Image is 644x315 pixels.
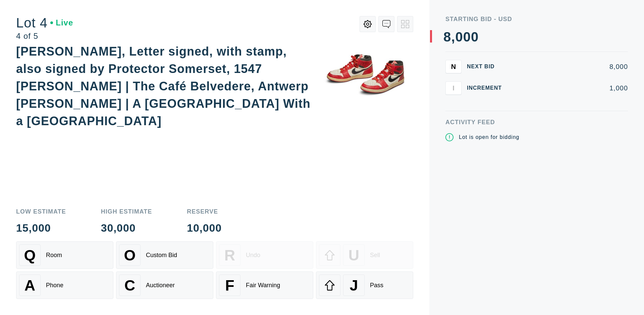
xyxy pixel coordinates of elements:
[513,63,628,70] div: 8,000
[225,277,234,294] span: F
[350,277,358,294] span: J
[16,32,73,40] div: 4 of 5
[16,241,113,269] button: QRoom
[471,30,479,44] div: 0
[216,271,313,299] button: FFair Warning
[16,45,311,128] div: [PERSON_NAME], Letter signed, with stamp, also signed by Protector Somerset, 1547 [PERSON_NAME] |...
[124,277,135,294] span: C
[455,30,463,44] div: 0
[116,271,213,299] button: CAuctioneer
[445,16,628,22] div: Starting Bid - USD
[101,223,152,233] div: 30,000
[187,209,222,215] div: Reserve
[467,85,507,91] div: Increment
[513,85,628,91] div: 1,000
[445,81,462,95] button: I
[216,241,313,269] button: RUndo
[124,247,136,264] span: O
[370,282,383,289] div: Pass
[246,282,280,289] div: Fair Warning
[16,271,113,299] button: APhone
[445,119,628,125] div: Activity Feed
[146,252,177,259] div: Custom Bid
[451,30,455,164] div: ,
[24,277,35,294] span: A
[116,241,213,269] button: OCustom Bid
[16,16,73,29] div: Lot 4
[246,252,260,259] div: Undo
[467,64,507,69] div: Next Bid
[101,209,152,215] div: High Estimate
[316,241,413,269] button: USell
[452,84,454,92] span: I
[187,223,222,233] div: 10,000
[451,63,456,70] span: N
[46,282,63,289] div: Phone
[463,30,471,44] div: 0
[224,247,235,264] span: R
[46,252,62,259] div: Room
[348,247,359,264] span: U
[24,247,36,264] span: Q
[16,223,66,233] div: 15,000
[50,19,73,27] div: Live
[146,282,175,289] div: Auctioneer
[370,252,380,259] div: Sell
[443,30,451,44] div: 8
[16,209,66,215] div: Low Estimate
[445,60,462,73] button: N
[459,133,519,141] div: Lot is open for bidding
[316,271,413,299] button: JPass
